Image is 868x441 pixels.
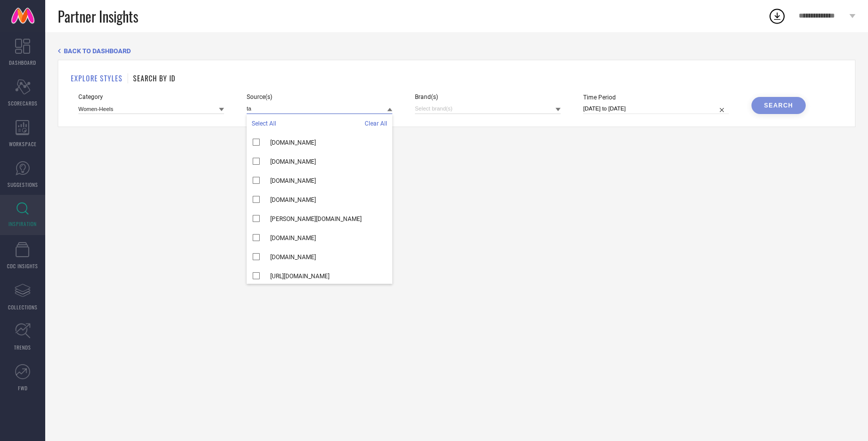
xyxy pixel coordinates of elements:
[133,73,175,83] h1: SEARCH BY ID
[252,120,276,127] span: Select All
[7,262,38,270] span: CDC INSIGHTS
[247,229,392,248] div: dotandkey.com
[247,209,392,229] div: lakshita.com
[9,220,37,228] span: INSPIRATION
[365,120,387,127] span: Clear All
[78,93,224,100] span: Category
[270,177,316,184] span: [DOMAIN_NAME]
[247,133,392,152] div: suta.in
[8,99,38,107] span: SCORECARDS
[247,93,392,100] span: Source(s)
[583,94,729,101] span: Time Period
[18,384,28,392] span: FWD
[270,254,316,261] span: [DOMAIN_NAME]
[270,235,316,242] span: [DOMAIN_NAME]
[58,6,138,27] span: Partner Insights
[58,47,855,55] div: Back TO Dashboard
[415,103,561,114] input: Select brand(s)
[415,93,561,100] span: Brand(s)
[247,152,392,171] div: foxtale.in
[9,59,36,66] span: DASHBOARD
[14,344,31,351] span: TRENDS
[247,267,392,286] div: luxury_tatacliq.com
[64,47,131,55] span: BACK TO DASHBOARD
[9,140,37,148] span: WORKSPACE
[270,215,362,223] span: [PERSON_NAME][DOMAIN_NAME]
[8,303,38,311] span: COLLECTIONS
[247,248,392,267] div: tibertaber.com
[583,103,729,114] input: Select time period
[270,273,330,280] span: [URL][DOMAIN_NAME]
[270,139,316,146] span: [DOMAIN_NAME]
[768,7,786,25] div: Open download list
[270,196,316,203] span: [DOMAIN_NAME]
[270,158,316,165] span: [DOMAIN_NAME]
[71,73,123,83] h1: EXPLORE STYLES
[247,190,392,209] div: nestasia.in
[8,181,38,188] span: SUGGESTIONS
[247,171,392,190] div: craftam.com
